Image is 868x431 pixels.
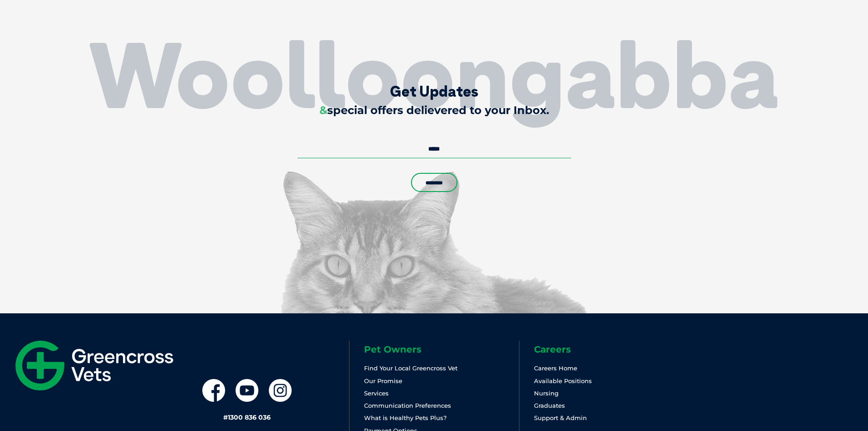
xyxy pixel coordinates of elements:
a: Careers Home [534,364,577,372]
a: Support & Admin [534,414,587,421]
a: Nursing [534,389,559,397]
a: Our Promise [364,377,402,384]
a: #1300 836 036 [223,413,271,421]
a: Communication Preferences [364,402,451,409]
a: Services [364,389,389,397]
h6: Careers [534,345,689,354]
a: Available Positions [534,377,592,384]
a: Find Your Local Greencross Vet [364,364,457,372]
a: What is Healthy Pets Plus? [364,414,447,421]
span: # [223,413,228,421]
h6: Pet Owners [364,345,519,354]
a: Graduates [534,402,565,409]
